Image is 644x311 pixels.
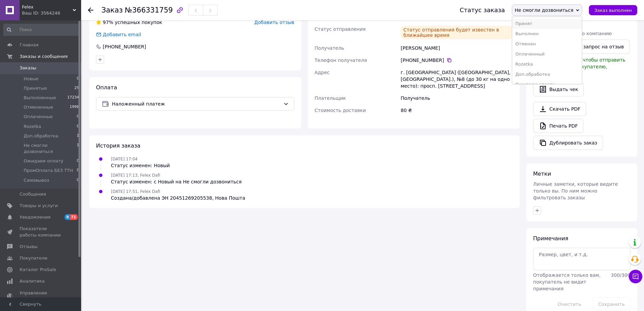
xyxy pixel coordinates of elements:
[77,177,79,183] span: 0
[401,57,513,64] div: [PHONE_NUMBER]
[20,42,39,48] span: Главная
[20,191,46,197] span: Сообщения
[77,168,79,174] span: 0
[96,142,140,149] span: История заказа
[512,80,582,90] li: Ожидаем оплату
[401,26,513,39] div: Статус отправления будет известен в ближайшее время
[96,84,117,91] span: Оплата
[629,270,642,283] button: Чат с покупателем
[515,7,574,13] span: Не смогли дозвониться
[102,31,142,38] div: Добавить email
[20,53,68,60] span: Заказы и сообщения
[24,177,49,183] span: Самовывоз
[70,104,79,110] span: 1998
[88,7,93,14] div: Вернуться назад
[112,100,281,108] span: Наложенный платеж
[111,195,245,201] div: Создана/добавлена ЭН 20451269205538, Нова Пошта
[512,29,582,39] li: Выполнен
[111,162,170,169] div: Статус изменен: Новый
[399,42,514,54] div: [PERSON_NAME]
[399,66,514,92] div: г. [GEOGRAPHIC_DATA] ([GEOGRAPHIC_DATA], [GEOGRAPHIC_DATA].), №8 (до 30 кг на одно место): просп....
[611,272,630,278] span: 300 / 300
[399,92,514,104] div: Получатель
[95,31,142,38] div: Добавить email
[533,82,584,96] button: Выдать чек
[533,31,612,36] span: Запрос на отзыв про компанию
[65,214,70,220] span: 8
[102,43,147,50] div: [PHONE_NUMBER]
[20,226,63,238] span: Показатели работы компании
[3,24,80,36] input: Поиск
[101,6,123,14] span: Заказ
[512,39,582,49] li: Отменен
[24,104,53,110] span: Отмененные
[20,255,47,261] span: Покупатели
[20,244,38,250] span: Отзывы
[67,95,79,101] span: 17234
[512,59,582,69] li: Rozetka
[512,49,582,59] li: Оплаченный
[533,136,603,150] button: Дублировать заказ
[77,133,79,139] span: 1
[20,267,56,273] span: Каталог ProSale
[533,119,583,133] a: Печать PDF
[399,104,514,116] div: 80 ₴
[24,168,73,174] span: ПромОплата БЕЗ ТТН
[125,6,173,14] span: №366331759
[315,70,330,75] span: Адрес
[533,102,586,116] a: Скачать PDF
[77,158,79,164] span: 0
[512,19,582,29] li: Принят
[460,7,505,14] div: Статус заказа
[22,10,81,16] div: Ваш ID: 3564246
[77,76,79,82] span: 0
[512,69,582,80] li: Доп.обработка
[533,171,551,177] span: Метки
[70,214,78,220] span: 71
[594,8,632,13] span: Заказ выполнен
[96,19,162,26] div: успешных покупок
[533,235,568,242] span: Примечания
[24,124,41,130] span: Rozetka
[533,272,601,291] span: Отображается только вам, покупатель не видит примечания
[24,158,63,164] span: Ожидаем оплату
[111,157,138,161] span: [DATE] 17:04
[24,76,39,82] span: Новые
[111,178,242,185] div: Статус изменен: с Новый на Не смогли дозвониться
[77,114,79,120] span: 0
[315,26,366,32] span: Статус отправления
[24,95,56,101] span: Выполненные
[315,108,366,113] span: Стоимость доставки
[22,4,73,10] span: Felex
[103,20,113,25] span: 97%
[77,124,79,130] span: 0
[24,114,53,120] span: Оплаченные
[24,142,77,155] span: Не смогли дозвониться
[254,20,294,25] span: Добавить отзыв
[20,214,50,220] span: Уведомления
[589,5,637,15] button: Заказ выполнен
[74,85,79,91] span: 25
[315,58,367,63] span: Телефон получателя
[20,203,58,209] span: Товары и услуги
[20,278,45,284] span: Аналитика
[315,95,346,101] span: Плательщик
[111,189,160,194] span: [DATE] 17:51, Felex Dafi
[533,181,618,200] span: Личные заметки, которые видите только вы. По ним можно фильтровать заказы
[20,65,36,71] span: Заказы
[315,45,344,51] span: Получатель
[77,142,79,155] span: 1
[20,290,63,302] span: Управление сайтом
[24,133,58,139] span: Доп.обработка
[24,85,47,91] span: Принятые
[111,173,160,178] span: [DATE] 17:13, Felex Dafi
